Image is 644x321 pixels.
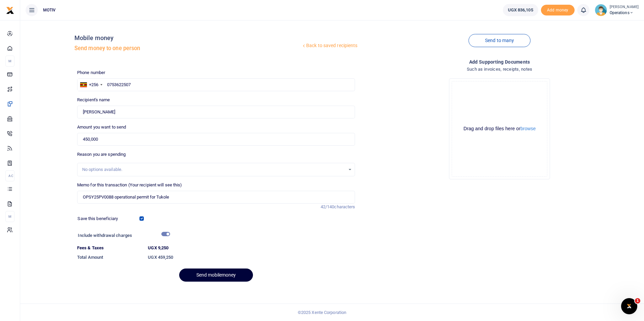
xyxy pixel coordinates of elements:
h6: Include withdrawal charges [78,233,167,238]
label: Save this beneficiary [77,215,118,222]
input: Loading name... [77,106,355,118]
a: logo-small logo-large logo-large [6,7,14,12]
label: Amount you want to send [77,124,126,131]
h6: Total Amount [77,255,142,260]
img: logo-small [6,6,14,14]
label: UGX 9,250 [148,245,168,251]
div: +256 [89,81,98,88]
span: 42/140 [321,204,334,209]
a: Send to many [469,34,530,47]
h4: Add supporting Documents [360,58,639,66]
div: No options available. [82,166,346,173]
small: [PERSON_NAME] [610,4,639,10]
span: Operations [610,10,639,16]
div: Drag and drop files here or [452,126,547,132]
input: Enter extra information [77,191,355,204]
li: Toup your wallet [541,5,575,16]
iframe: Intercom live chat [621,298,637,314]
img: profile-user [595,4,607,16]
button: Send mobilemoney [179,269,253,282]
h4: Mobile money [74,34,301,42]
span: UGX 836,105 [508,7,533,13]
a: Back to saved recipients [301,40,358,52]
dt: Fees & Taxes [74,245,145,251]
li: M [5,56,14,67]
a: Add money [541,7,575,12]
h6: UGX 459,250 [148,255,355,260]
label: Memo for this transaction (Your recipient will see this) [77,182,182,188]
input: UGX [77,133,355,146]
a: UGX 836,105 [503,4,538,16]
div: Uganda: +256 [77,79,104,91]
span: 1 [635,298,640,304]
h5: Send money to one person [74,45,301,52]
li: M [5,211,14,222]
label: Reason you are spending [77,151,126,158]
span: Add money [541,5,575,16]
label: Phone number [77,69,105,76]
a: profile-user [PERSON_NAME] Operations [595,4,639,16]
input: Enter phone number [77,78,355,91]
button: browse [520,126,536,131]
li: Ac [5,170,14,181]
span: MOTIV [40,7,59,13]
h4: Such as invoices, receipts, notes [360,66,639,73]
span: characters [334,204,355,209]
label: Recipient's name [77,97,110,103]
li: Wallet ballance [500,4,541,16]
div: File Uploader [449,78,550,179]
